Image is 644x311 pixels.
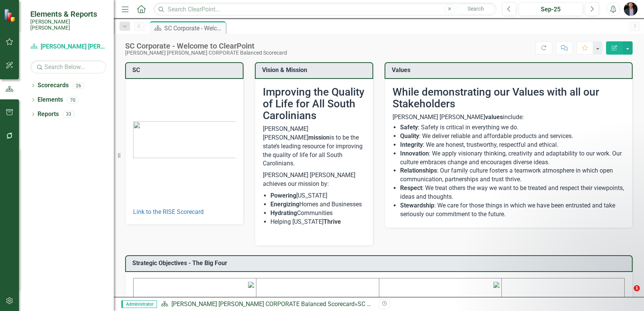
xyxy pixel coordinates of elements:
h3: Values [392,67,628,74]
small: [PERSON_NAME] [PERSON_NAME] [30,19,106,31]
input: Search ClearPoint... [154,3,496,16]
strong: Quality [400,132,419,140]
img: mceclip1%20v4.png [248,282,254,288]
span: Search [468,6,484,12]
div: 33 [63,111,75,118]
li: Helping [US_STATE] [270,218,365,226]
p: [PERSON_NAME] [PERSON_NAME] is to be the state’s leading resource for improving the quality of li... [263,125,365,170]
li: : We are honest, trustworthy, respectful and ethical. [400,141,625,149]
img: Chris Amodeo [624,2,638,16]
h2: Improving the Quality of Life for All South Carolinians [263,86,365,121]
strong: Integrity [400,141,423,148]
li: : We deliver reliable and affordable products and services. [400,132,625,141]
iframe: Intercom live chat [618,285,636,303]
a: [PERSON_NAME] [PERSON_NAME] CORPORATE Balanced Scorecard [30,42,106,51]
a: Elements [38,96,63,104]
strong: Hydrating [270,209,297,217]
strong: Relationships [400,167,437,174]
div: SC Corporate - Welcome to ClearPoint [164,24,224,33]
input: Search Below... [30,60,106,74]
a: Link to the RISE Scorecard [133,208,204,215]
strong: Energizing [270,201,299,208]
div: [PERSON_NAME] [PERSON_NAME] CORPORATE Balanced Scorecard [125,50,287,56]
strong: Safety [400,124,418,131]
div: SC Corporate - Welcome to ClearPoint [358,300,458,308]
h2: While demonstrating our Values with all our Stakeholders [393,86,625,110]
span: Administrator [121,300,157,308]
li: : We care for those things in which we have been entrusted and take seriously our commitment to t... [400,201,625,219]
a: [PERSON_NAME] [PERSON_NAME] CORPORATE Balanced Scorecard [171,300,355,308]
div: 26 [72,82,85,89]
strong: Stewardship [400,202,434,209]
strong: Thrive [324,218,341,225]
h3: Strategic Objectives - The Big Four [132,260,628,267]
h3: SC [132,67,239,74]
button: Search [457,4,495,14]
div: » [161,300,373,309]
a: Reports [38,110,59,119]
img: mceclip2%20v3.png [493,282,499,288]
li: : Our family culture fosters a teamwork atmosphere in which open communication, partnerships and ... [400,166,625,184]
p: [PERSON_NAME] [PERSON_NAME] include: [393,113,625,122]
h3: Vision & Mission [262,67,369,74]
strong: Respect [400,184,422,192]
strong: values [485,113,503,121]
span: 1 [634,285,640,291]
strong: mission [308,134,330,141]
li: : We treat others the way we want to be treated and respect their viewpoints, ideas and thoughts. [400,184,625,201]
li: Homes and Businesses [270,200,365,209]
li: : Safety is critical in everything we do. [400,123,625,132]
li: Communities [270,209,365,218]
strong: Innovation [400,150,429,157]
li: : We apply visionary thinking, creativity and adaptability to our work. Our culture embraces chan... [400,149,625,167]
p: [PERSON_NAME] [PERSON_NAME] achieves our mission by: [263,170,365,190]
li: [US_STATE] [270,192,365,200]
a: Scorecards [38,81,69,90]
div: SC Corporate - Welcome to ClearPoint [125,42,287,50]
div: 70 [67,97,79,103]
strong: Powering [270,192,296,199]
span: Elements & Reports [30,9,106,19]
div: Sep-25 [521,5,580,14]
button: Sep-25 [518,2,583,16]
img: ClearPoint Strategy [4,9,17,22]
